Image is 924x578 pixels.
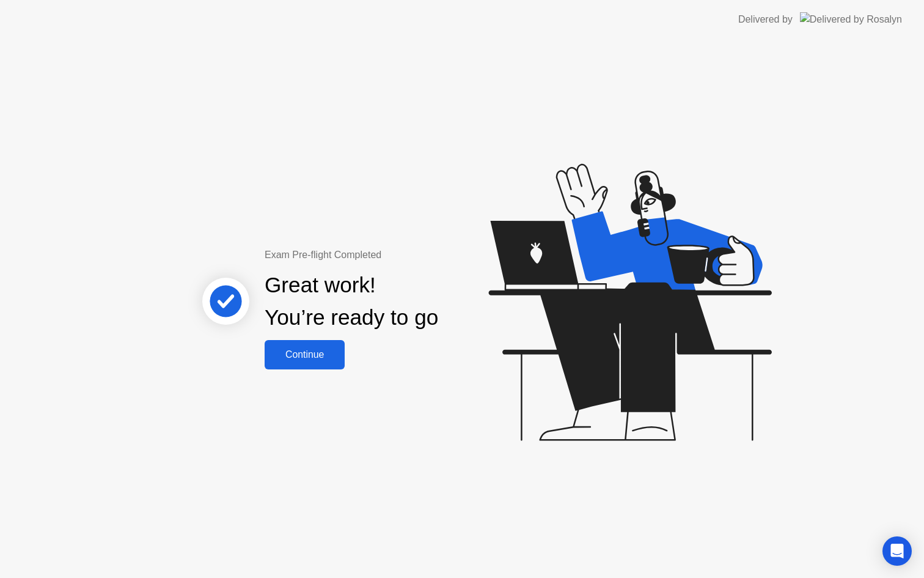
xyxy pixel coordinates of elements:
[738,12,793,27] div: Delivered by
[265,340,345,369] button: Continue
[265,248,517,262] div: Exam Pre-flight Completed
[265,269,438,334] div: Great work! You’re ready to go
[800,12,902,26] img: Delivered by Rosalyn
[882,536,912,566] div: Open Intercom Messenger
[268,349,341,360] div: Continue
